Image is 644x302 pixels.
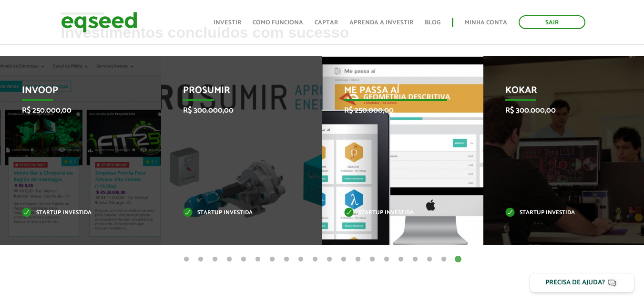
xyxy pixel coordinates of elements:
[465,20,507,26] a: Minha conta
[267,255,277,264] button: 7 of 20
[439,255,449,264] button: 19 of 20
[182,255,191,264] button: 1 of 20
[183,85,286,101] p: Prosumir
[368,255,377,264] button: 14 of 20
[296,255,306,264] button: 9 of 20
[425,255,434,264] button: 18 of 20
[253,20,303,26] a: Como funciona
[325,255,334,264] button: 11 of 20
[344,210,447,216] p: Startup investida
[505,210,608,216] p: Startup investida
[396,255,406,264] button: 16 of 20
[196,255,205,264] button: 2 of 20
[282,255,291,264] button: 8 of 20
[505,85,608,101] p: Kokar
[214,20,241,26] a: Investir
[505,106,608,115] p: R$ 300.000,00
[310,255,320,264] button: 10 of 20
[253,255,263,264] button: 6 of 20
[22,106,125,115] p: R$ 250.000,00
[339,255,348,264] button: 12 of 20
[382,255,391,264] button: 15 of 20
[239,255,248,264] button: 5 of 20
[183,210,286,216] p: Startup investida
[425,20,440,26] a: Blog
[344,106,447,115] p: R$ 250.000,00
[344,85,447,101] p: Me Passa Aí
[453,255,463,264] button: 20 of 20
[315,20,338,26] a: Captar
[210,255,220,264] button: 3 of 20
[61,10,137,35] img: EqSeed
[410,255,420,264] button: 17 of 20
[353,255,363,264] button: 13 of 20
[22,85,125,101] p: Invoop
[349,20,413,26] a: Aprenda a investir
[183,106,286,115] p: R$ 300.000,00
[519,15,585,29] a: Sair
[225,255,234,264] button: 4 of 20
[22,210,125,216] p: Startup investida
